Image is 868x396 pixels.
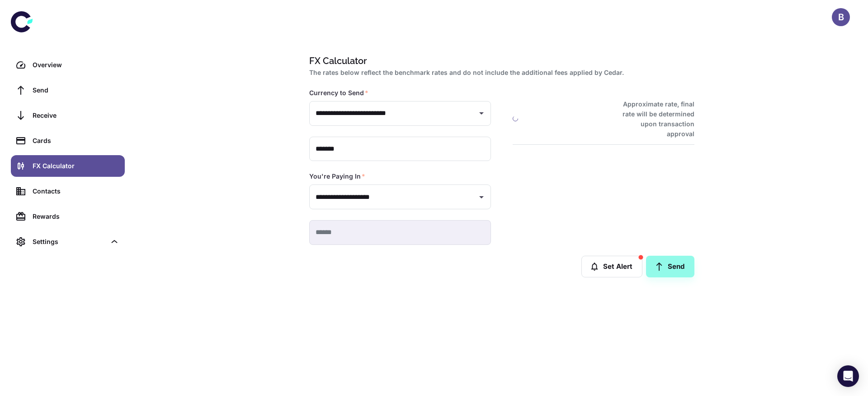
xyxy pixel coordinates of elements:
[11,130,125,152] a: Cards
[837,365,859,387] div: Open Intercom Messenger
[11,180,125,202] a: Contacts
[309,88,368,97] label: Currency to Send
[832,8,850,26] button: B
[11,231,125,253] div: Settings
[11,206,125,227] a: Rewards
[11,105,125,126] a: Receive
[33,212,119,221] div: Rewards
[33,85,119,95] div: Send
[33,186,119,196] div: Contacts
[646,256,694,277] a: Send
[309,172,365,181] label: You're Paying In
[11,155,125,177] a: FX Calculator
[33,60,119,70] div: Overview
[475,191,488,203] button: Open
[613,99,694,139] h6: Approximate rate, final rate will be determined upon transaction approval
[581,256,642,277] button: Set Alert
[33,111,119,120] div: Receive
[33,237,106,247] div: Settings
[33,161,119,171] div: FX Calculator
[475,107,488,120] button: Open
[33,136,119,146] div: Cards
[11,79,125,101] a: Send
[11,54,125,76] a: Overview
[309,54,691,68] h1: FX Calculator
